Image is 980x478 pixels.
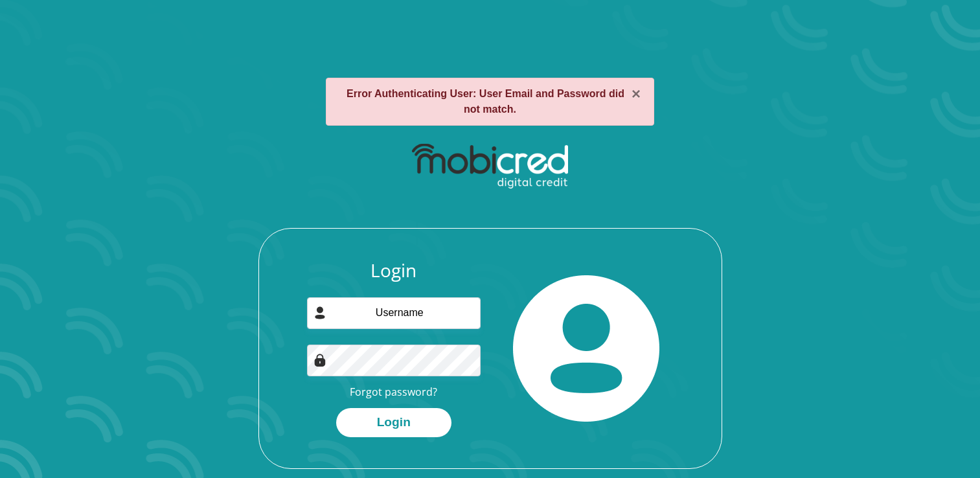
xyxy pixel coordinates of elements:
input: Username [307,297,481,329]
a: Forgot password? [350,385,437,399]
img: user-icon image [313,306,326,319]
button: Login [336,408,451,437]
h3: Login [307,260,481,282]
strong: Error Authenticating User: User Email and Password did not match. [347,88,624,115]
img: mobicred logo [412,144,568,189]
img: Image [313,354,326,367]
button: × [632,86,641,102]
